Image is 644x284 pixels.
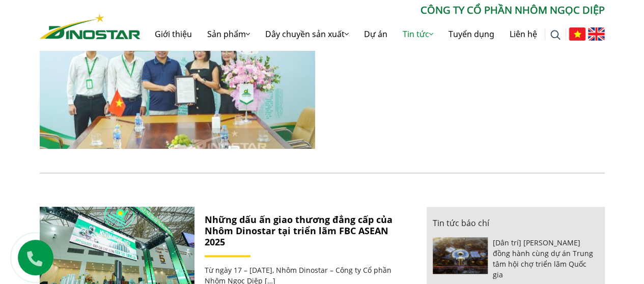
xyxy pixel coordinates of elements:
[588,27,605,41] img: English
[356,18,395,50] a: Dự án
[200,18,258,50] a: Sản phẩm
[147,18,200,50] a: Giới thiệu
[141,3,605,18] p: CÔNG TY CỔ PHẦN NHÔM NGỌC DIỆP
[550,30,561,40] img: search
[433,237,488,274] img: [Dân trí] Nhôm Ngọc Diệp đồng hành cùng dự án Trung tâm hội chợ triển lãm Quốc gia
[395,18,441,50] a: Tin tức
[493,238,593,279] a: [Dân trí] [PERSON_NAME] đồng hành cùng dự án Trung tâm hội chợ triển lãm Quốc gia
[441,18,502,50] a: Tuyển dụng
[258,18,356,50] a: Dây chuyền sản xuất
[502,18,545,50] a: Liên hệ
[433,217,599,229] p: Tin tức báo chí
[40,14,141,39] img: Nhôm Dinostar
[205,213,393,247] a: Những dấu ấn giao thương đẳng cấp của Nhôm Dinostar tại triển lãm FBC ASEAN 2025
[569,27,585,41] img: Tiếng Việt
